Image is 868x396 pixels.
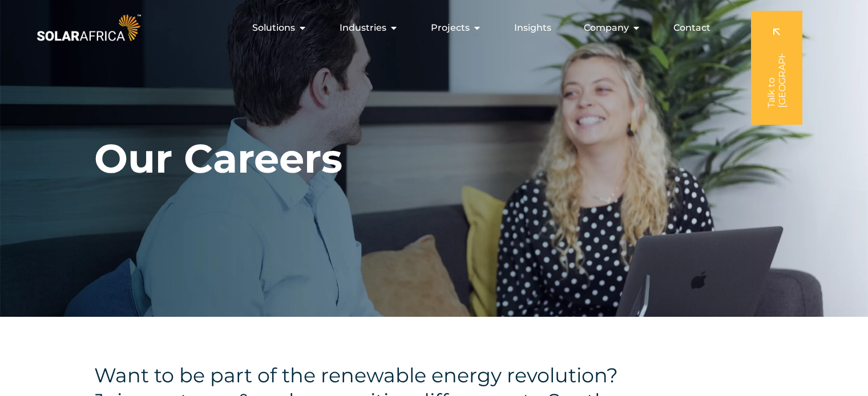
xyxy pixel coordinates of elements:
[340,21,386,35] span: Industries
[673,21,710,35] a: Contact
[584,21,629,35] span: Company
[143,17,720,39] nav: Menu
[431,21,470,35] span: Projects
[252,21,295,35] span: Solutions
[514,21,551,35] a: Insights
[143,17,720,39] div: Menu Toggle
[94,134,342,183] h1: Our Careers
